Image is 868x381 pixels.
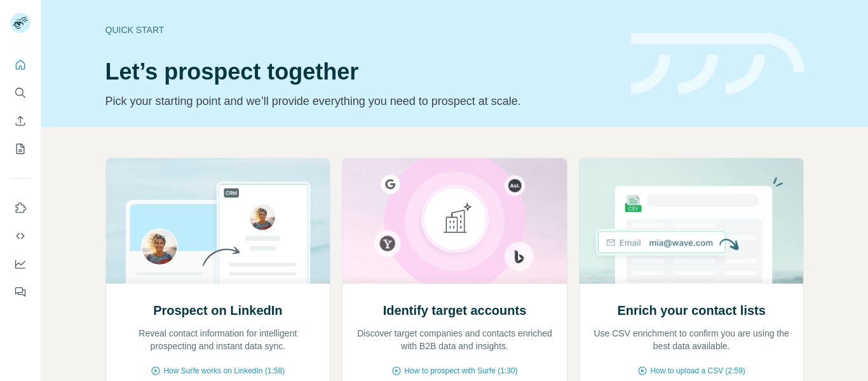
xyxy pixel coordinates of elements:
[10,53,31,76] button: Quick start
[355,327,554,352] p: Discover target companies and contacts enriched with B2B data and insights.
[153,301,282,319] h2: Prospect on LinkedIn
[631,33,804,95] img: banner
[10,109,31,132] button: Enrich CSV
[10,253,31,275] button: Dashboard
[342,158,567,284] img: Identify target accounts
[105,158,331,284] img: Prospect on LinkedIn
[592,327,791,352] p: Use CSV enrichment to confirm you are using the best data available.
[10,197,31,219] button: Use Surfe on LinkedIn
[105,59,616,85] h1: Let’s prospect together
[105,24,616,36] div: Quick start
[10,281,31,303] button: Feedback
[163,365,285,377] span: How Surfe works on LinkedIn (1:58)
[10,137,31,160] button: My lists
[404,365,517,377] span: How to prospect with Surfe (1:30)
[105,92,616,110] p: Pick your starting point and we’ll provide everything you need to prospect at scale.
[10,81,31,104] button: Search
[617,301,765,319] h2: Enrich your contact lists
[650,365,745,377] span: How to upload a CSV (2:59)
[10,225,31,247] button: Use Surfe API
[383,301,527,319] h2: Identify target accounts
[579,158,804,284] img: Enrich your contact lists
[119,327,318,352] p: Reveal contact information for intelligent prospecting and instant data sync.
